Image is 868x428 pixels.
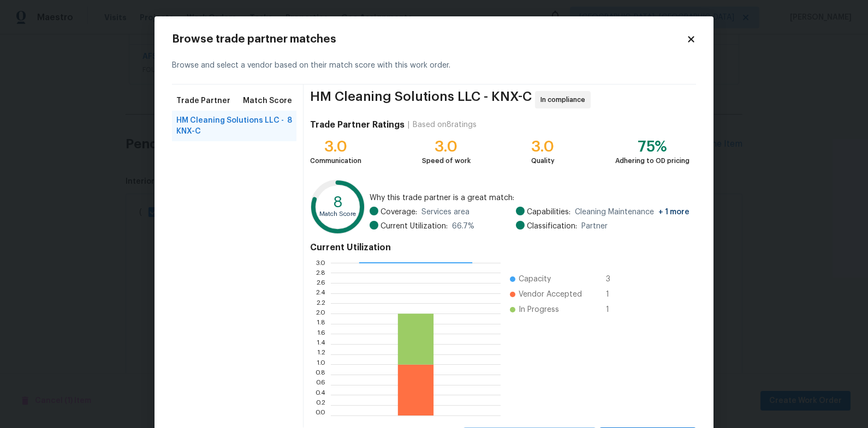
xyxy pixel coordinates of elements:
[315,412,325,419] text: 0.0
[310,91,532,108] span: HM Cleaning Solutions LLC - KNX-C
[287,115,292,137] span: 8
[422,155,471,166] div: Speed of work
[317,341,325,347] text: 1.4
[310,119,405,130] h4: Trade Partner Ratings
[333,195,343,210] text: 8
[615,155,689,166] div: Adhering to OD pricing
[316,260,325,266] text: 3.0
[452,221,474,232] span: 66.7 %
[615,141,689,152] div: 75%
[316,280,325,286] text: 2.6
[658,208,689,216] span: + 1 more
[243,95,292,106] span: Match Score
[315,391,325,398] text: 0.4
[519,274,551,285] span: Capacity
[519,304,559,315] span: In Progress
[316,269,325,276] text: 2.8
[519,289,582,300] span: Vendor Accepted
[310,141,361,152] div: 3.0
[317,351,325,358] text: 1.2
[316,290,325,297] text: 2.4
[527,207,570,218] span: Capabilities:
[575,207,689,218] span: Cleaning Maintenance
[581,221,608,232] span: Partner
[319,211,356,217] text: Match Score
[317,361,325,367] text: 1.0
[172,47,696,85] div: Browse and select a vendor based on their match score with this work order.
[316,300,325,306] text: 2.2
[421,207,469,218] span: Services area
[527,221,577,232] span: Classification:
[381,221,448,232] span: Current Utilization:
[381,207,417,218] span: Coverage:
[422,141,471,152] div: 3.0
[315,371,325,378] text: 0.8
[310,242,689,253] h4: Current Utilization
[176,95,230,106] span: Trade Partner
[176,115,287,137] span: HM Cleaning Solutions LLC - KNX-C
[606,289,623,300] span: 1
[370,192,689,203] span: Why this trade partner is a great match:
[413,119,477,130] div: Based on 8 ratings
[317,330,325,337] text: 1.6
[316,402,325,408] text: 0.2
[531,155,555,166] div: Quality
[531,141,555,152] div: 3.0
[405,119,413,130] div: |
[540,94,590,105] span: In compliance
[317,321,325,327] text: 1.8
[606,304,623,315] span: 1
[172,34,686,45] h2: Browse trade partner matches
[316,310,325,317] text: 2.0
[316,382,325,388] text: 0.6
[310,155,361,166] div: Communication
[606,274,623,285] span: 3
